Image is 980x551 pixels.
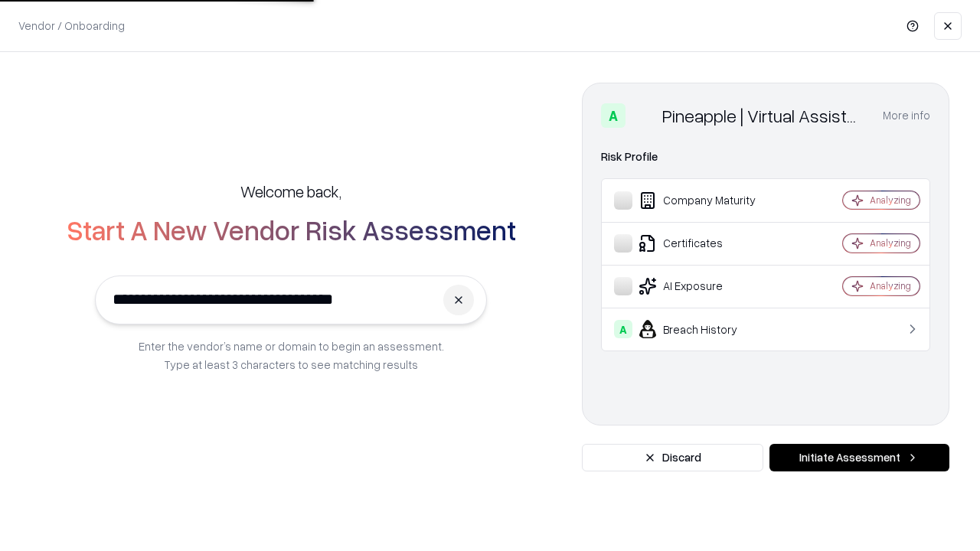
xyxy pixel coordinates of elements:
[769,444,949,471] button: Initiate Assessment
[614,320,797,338] div: Breach History
[67,214,516,245] h2: Start A New Vendor Risk Assessment
[582,444,763,471] button: Discard
[614,320,632,338] div: A
[18,18,125,34] p: Vendor / Onboarding
[614,234,797,253] div: Certificates
[870,236,911,249] div: Analyzing
[883,102,930,129] button: More info
[870,279,911,292] div: Analyzing
[240,181,341,202] h5: Welcome back,
[139,337,444,373] p: Enter the vendor’s name or domain to begin an assessment. Type at least 3 characters to see match...
[601,148,930,166] div: Risk Profile
[601,103,626,128] div: A
[614,277,797,295] div: AI Exposure
[632,103,656,128] img: Pineapple | Virtual Assistant Agency
[614,191,797,210] div: Company Maturity
[662,103,864,128] div: Pineapple | Virtual Assistant Agency
[870,194,911,207] div: Analyzing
